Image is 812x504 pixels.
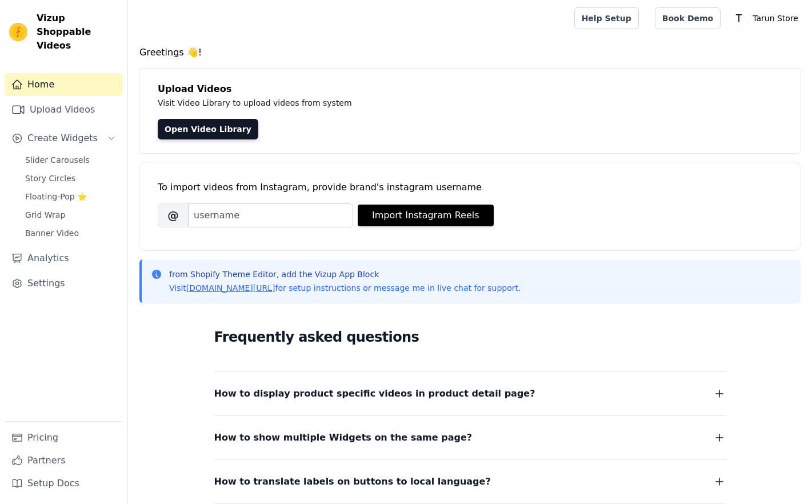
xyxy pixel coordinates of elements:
[5,98,123,121] a: Upload Videos
[25,191,87,202] span: Floating-Pop ⭐
[655,7,721,29] a: Book Demo
[139,46,801,59] h4: Greetings 👋!
[5,247,123,270] a: Analytics
[18,189,123,205] a: Floating-Pop ⭐
[214,326,726,349] h2: Frequently asked questions
[214,430,726,446] button: How to show multiple Widgets on the same page?
[214,474,726,490] button: How to translate labels on buttons to local language?
[189,203,353,227] input: username
[5,272,123,295] a: Settings
[158,119,258,139] a: Open Video Library
[25,173,75,184] span: Story Circles
[158,96,670,110] p: Visit Video Library to upload videos from system
[5,472,123,495] a: Setup Docs
[5,449,123,472] a: Partners
[574,7,639,29] a: Help Setup
[158,181,782,194] div: To import videos from Instagram, provide brand's instagram username
[18,207,123,223] a: Grid Wrap
[18,170,123,186] a: Story Circles
[158,82,782,96] h4: Upload Videos
[5,127,123,150] button: Create Widgets
[158,203,189,227] span: @
[358,205,494,226] button: Import Instagram Reels
[25,227,79,239] span: Banner Video
[25,154,90,166] span: Slider Carousels
[9,23,27,41] img: Vizup
[214,474,491,490] span: How to translate labels on buttons to local language?
[214,430,473,446] span: How to show multiple Widgets on the same page?
[214,386,535,402] span: How to display product specific videos in product detail page?
[27,131,98,145] span: Create Widgets
[186,283,275,293] a: [DOMAIN_NAME][URL]
[169,282,521,294] p: Visit for setup instructions or message me in live chat for support.
[18,152,123,168] a: Slider Carousels
[25,209,65,221] span: Grid Wrap
[214,386,726,402] button: How to display product specific videos in product detail page?
[169,269,521,280] p: from Shopify Theme Editor, add the Vizup App Block
[748,8,803,29] p: Tarun Store
[37,11,118,53] span: Vizup Shoppable Videos
[5,426,123,449] a: Pricing
[5,73,123,96] a: Home
[735,13,742,24] text: T
[730,8,803,29] button: T Tarun Store
[18,225,123,241] a: Banner Video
